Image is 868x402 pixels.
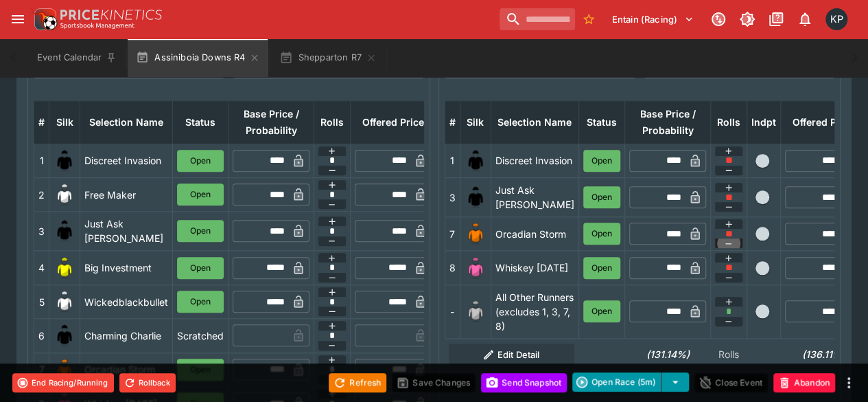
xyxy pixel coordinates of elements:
[34,251,49,284] td: 4
[54,150,75,172] img: runner 1
[80,212,173,251] td: Just Ask [PERSON_NAME]
[177,359,224,381] button: Open
[445,284,460,338] td: -
[465,257,486,279] img: runner 8
[583,223,621,245] button: Open
[80,100,173,144] th: Selection Name
[54,220,75,242] img: runner 3
[583,257,621,279] button: Open
[449,344,574,366] button: Edit Detail
[34,178,49,212] td: 2
[80,284,173,318] td: Wickedblackbullet
[80,319,173,353] td: Charming Charlie
[715,347,743,361] p: Rolls
[34,100,49,144] th: #
[583,186,621,208] button: Open
[34,319,49,353] td: 6
[825,8,847,30] div: Kedar Pandit
[821,4,852,34] button: Kedar Pandit
[491,217,578,251] td: Orcadian Storm
[735,7,760,32] button: Toggle light/dark mode
[177,150,224,172] button: Open
[34,353,49,386] td: 7
[785,347,863,361] h6: (136.11%)
[491,251,578,284] td: Whiskey [DATE]
[329,373,386,392] button: Refresh
[572,372,661,392] button: Open Race (5m)
[177,328,224,343] p: Scratched
[60,23,134,29] img: Sportsbook Management
[177,220,224,242] button: Open
[445,144,460,177] td: 1
[583,150,621,172] button: Open
[177,257,224,279] button: Open
[54,183,75,205] img: runner 2
[465,223,486,245] img: runner 7
[491,100,578,144] th: Selection Name
[491,144,578,177] td: Discreet Invasion
[578,100,625,144] th: Status
[491,178,578,217] td: Just Ask [PERSON_NAME]
[711,100,747,144] th: Rolls
[583,300,621,322] button: Open
[629,347,707,361] h6: (131.14%)
[60,10,162,20] img: PriceKinetics
[29,38,125,77] button: Event Calendar
[177,183,224,205] button: Open
[793,7,817,32] button: Notifications
[228,100,314,144] th: Base Price / Probability
[173,100,228,144] th: Status
[34,284,49,318] td: 5
[604,8,702,30] button: Select Tenant
[34,212,49,251] td: 3
[661,372,689,392] button: select merge strategy
[445,217,460,251] td: 7
[625,100,711,144] th: Base Price / Probability
[128,38,268,77] button: Assiniboia Downs R4
[773,375,835,388] span: Mark an event as closed and abandoned.
[445,178,460,217] td: 3
[314,100,351,144] th: Rolls
[773,373,835,392] button: Abandon
[80,144,173,177] td: Discreet Invasion
[34,144,49,177] td: 1
[578,8,600,30] button: No Bookmarks
[781,100,867,144] th: Offered Price
[491,284,578,338] td: All Other Runners (excludes 1, 3, 7, 8)
[80,178,173,212] td: Free Maker
[460,100,491,144] th: Silk
[12,373,114,392] button: End Racing/Running
[764,7,788,32] button: Documentation
[54,359,75,381] img: runner 7
[119,373,176,392] button: Rollback
[706,7,731,32] button: Connected to PK
[465,300,486,322] img: blank-silk.png
[481,373,567,392] button: Send Snapshot
[465,186,486,208] img: runner 3
[49,100,80,144] th: Silk
[351,100,436,144] th: Offered Price
[572,372,689,392] div: split button
[5,7,30,32] button: open drawer
[54,257,75,279] img: runner 4
[841,375,857,391] button: more
[177,291,224,313] button: Open
[445,100,460,144] th: #
[80,251,173,284] td: Big Investment
[747,100,781,144] th: Independent
[445,251,460,284] td: 8
[500,8,575,30] input: search
[465,150,486,172] img: runner 1
[30,5,58,33] img: PriceKinetics Logo
[54,324,75,346] img: runner 6
[54,291,75,313] img: runner 5
[80,353,173,386] td: Orcadian Storm
[271,38,384,77] button: Shepparton R7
